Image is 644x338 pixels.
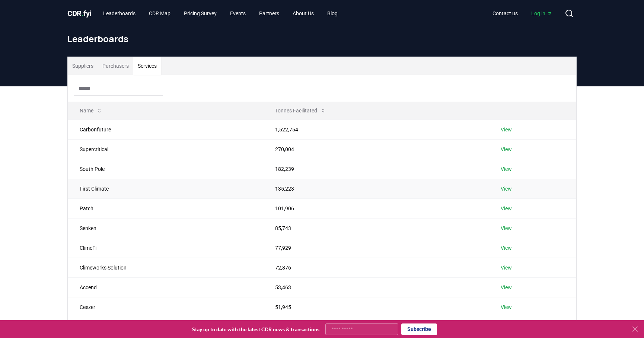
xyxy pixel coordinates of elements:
[487,7,524,20] a: Contact us
[68,57,98,75] button: Suppliers
[68,218,263,238] td: Senken
[68,297,263,317] td: Ceezer
[68,179,263,198] td: First Climate
[82,9,84,18] span: .
[68,238,263,258] td: ClimeFi
[525,7,559,20] a: Log in
[263,159,489,179] td: 182,239
[178,7,223,20] a: Pricing Survey
[263,198,489,218] td: 101,906
[501,146,512,153] a: View
[487,7,559,20] nav: Main
[501,244,512,252] a: View
[263,238,489,258] td: 77,929
[263,139,489,159] td: 270,004
[287,7,320,20] a: About Us
[68,119,263,139] td: Carbonfuture
[501,205,512,212] a: View
[501,165,512,173] a: View
[531,10,553,17] span: Log in
[263,119,489,139] td: 1,522,754
[67,33,577,45] h1: Leaderboards
[253,7,285,20] a: Partners
[68,258,263,277] td: Climeworks Solution
[133,57,161,75] button: Services
[263,297,489,317] td: 51,945
[68,198,263,218] td: Patch
[321,7,344,20] a: Blog
[501,264,512,271] a: View
[68,139,263,159] td: Supercritical
[263,277,489,297] td: 53,463
[74,103,108,118] button: Name
[501,224,512,232] a: View
[143,7,176,20] a: CDR Map
[501,303,512,311] a: View
[68,277,263,297] td: Accend
[97,7,141,20] a: Leaderboards
[67,8,91,19] a: CDR.fyi
[501,185,512,192] a: View
[224,7,252,20] a: Events
[263,218,489,238] td: 85,743
[263,258,489,277] td: 72,876
[263,179,489,198] td: 135,223
[269,103,332,118] button: Tonnes Facilitated
[501,284,512,291] a: View
[67,9,91,18] span: CDR fyi
[97,7,344,20] nav: Main
[68,159,263,179] td: South Pole
[501,126,512,133] a: View
[98,57,133,75] button: Purchasers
